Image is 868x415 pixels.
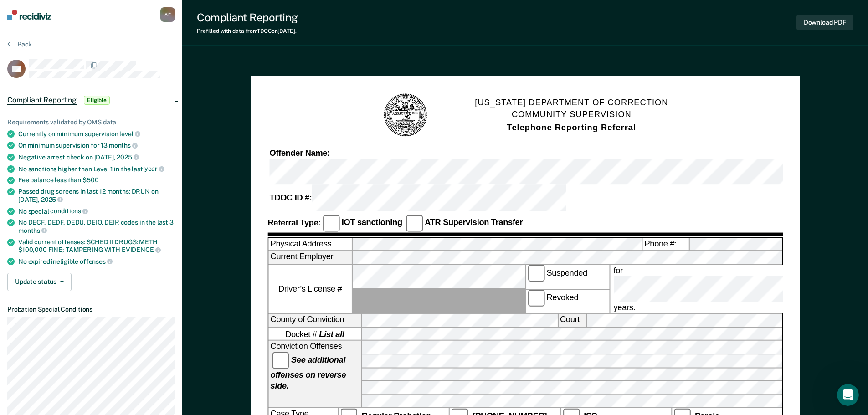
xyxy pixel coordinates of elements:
[18,141,175,149] div: On minimum supervision for 13
[270,355,346,390] strong: See additional offenses on reverse side.
[18,238,175,254] div: Valid current offenses: SCHED II DRUGS: METH $100,000 FINE; TAMPERING WITH
[268,341,361,408] div: Conviction Offenses
[269,193,312,202] strong: TDOC ID #:
[7,10,51,20] img: Recidiviz
[7,273,72,291] button: Update status
[268,314,361,327] label: County of Conviction
[507,123,636,132] strong: Telephone Reporting Referral
[267,218,321,227] strong: Referral Type:
[18,207,175,215] div: No special
[285,328,344,339] span: Docket #
[558,314,586,327] label: Court
[7,118,175,126] div: Requirements validated by OMS data
[796,15,853,30] button: Download PDF
[18,176,175,184] div: Fee balance less than
[41,196,63,203] span: 2025
[406,215,422,231] input: ATR Supervision Transfer
[319,329,344,338] strong: List all
[18,188,175,203] div: Passed drug screens in last 12 months: DRUN on [DATE],
[268,238,351,251] label: Physical Address
[119,130,140,138] span: level
[272,352,289,369] input: See additional offenses on reverse side.
[18,257,175,266] div: No expired ineligible
[117,154,139,161] span: 2025
[613,276,867,302] input: for years.
[18,130,175,138] div: Currently on minimum supervision
[7,40,32,48] button: Back
[144,165,164,172] span: year
[109,142,138,149] span: months
[382,92,428,138] img: TN Seal
[269,149,329,158] strong: Offender Name:
[642,238,688,251] label: Phone #:
[197,28,298,34] div: Prefilled with data from TDOC on [DATE] .
[526,290,609,313] label: Revoked
[82,176,98,184] span: $500
[122,246,161,253] span: EVIDENCE
[425,218,523,227] strong: ATR Supervision Transfer
[268,265,351,313] label: Driver’s License #
[7,96,77,105] span: Compliant Reporting
[475,97,668,134] h1: [US_STATE] DEPARTMENT OF CORRECTION COMMUNITY SUPERVISION
[18,227,47,234] span: months
[160,7,175,22] button: AF
[323,215,339,231] input: IOT sanctioning
[341,218,402,227] strong: IOT sanctioning
[84,96,110,105] span: Eligible
[18,165,175,173] div: No sanctions higher than Level 1 in the last
[526,265,609,289] label: Suspended
[528,265,544,282] input: Suspended
[50,207,87,215] span: conditions
[160,7,175,22] div: A F
[837,384,859,406] iframe: Intercom live chat
[268,251,351,264] label: Current Employer
[18,219,175,234] div: No DECF, DEDF, DEDU, DEIO, DEIR codes in the last 3
[197,11,298,24] div: Compliant Reporting
[80,258,113,265] span: offenses
[528,290,544,307] input: Revoked
[7,306,175,313] dt: Probation Special Conditions
[18,153,175,161] div: Negative arrest check on [DATE],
